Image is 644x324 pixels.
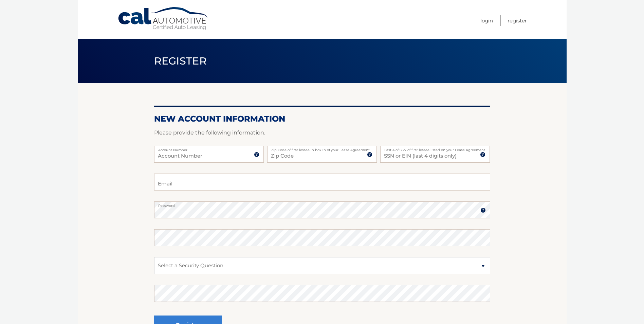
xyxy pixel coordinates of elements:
img: tooltip.svg [254,152,259,157]
h2: New Account Information [154,114,490,124]
a: Cal Automotive [117,7,209,31]
label: Last 4 of SSN of first lessee listed on your Lease Agreement [380,146,490,151]
input: Email [154,174,490,191]
input: SSN or EIN (last 4 digits only) [380,146,490,163]
img: tooltip.svg [367,152,372,157]
img: tooltip.svg [480,152,485,157]
span: Register [154,55,207,67]
label: Zip Code of first lessee in box 1b of your Lease Agreement [267,146,377,151]
label: Password [154,201,490,207]
p: Please provide the following information. [154,128,490,138]
a: Login [480,15,493,26]
input: Zip Code [267,146,377,163]
a: Register [508,15,527,26]
img: tooltip.svg [480,208,486,213]
label: Account Number [154,146,264,151]
input: Account Number [154,146,264,163]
